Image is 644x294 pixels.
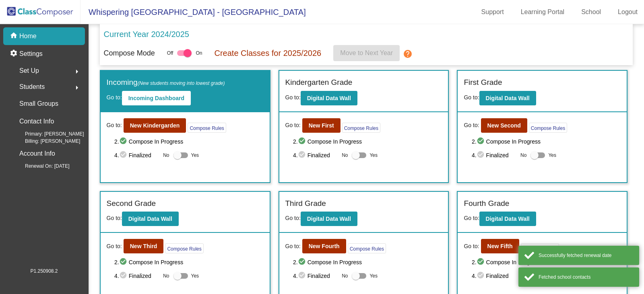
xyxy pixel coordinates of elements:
button: Compose Rules [521,243,559,253]
span: No [520,152,526,159]
div: Fetched school contacts [539,273,633,281]
button: Digital Data Wall [479,212,536,226]
mat-icon: check_circle [477,137,486,146]
span: Move to Next Year [340,49,393,56]
p: Contact Info [19,116,54,127]
span: Yes [548,150,556,160]
p: Settings [19,49,43,59]
span: Whispering [GEOGRAPHIC_DATA] - [GEOGRAPHIC_DATA] [80,6,306,19]
span: Set Up [19,65,39,76]
span: Go to: [285,94,301,101]
span: Yes [191,271,199,281]
mat-icon: check_circle [119,150,129,160]
p: Current Year 2024/2025 [104,28,189,40]
mat-icon: check_circle [119,271,129,281]
span: 2. Compose In Progress [472,137,621,146]
label: Second Grade [107,198,156,210]
mat-icon: check_circle [119,257,129,267]
label: Fourth Grade [464,198,509,210]
span: Yes [191,150,199,160]
label: Kindergarten Grade [285,77,353,88]
button: Digital Data Wall [479,91,536,105]
button: New Fourth [302,239,346,253]
button: Digital Data Wall [301,91,357,105]
mat-icon: check_circle [298,271,308,281]
span: 2. Compose In Progress [293,137,442,146]
span: Go to: [464,121,479,130]
button: New Third [124,239,164,253]
button: Incoming Dashboard [122,91,191,105]
button: New Fifth [481,239,519,253]
span: (New students moving into lowest grade) [138,80,225,86]
mat-icon: check_circle [477,271,486,281]
span: Go to: [107,121,122,130]
span: Go to: [464,215,479,221]
span: 2. Compose In Progress [114,137,263,146]
b: New Second [487,122,521,129]
b: New First [309,122,334,129]
mat-icon: check_circle [298,150,308,160]
span: Primary: [PERSON_NAME] [12,130,84,138]
b: Digital Data Wall [307,95,351,101]
span: No [342,152,348,159]
p: Account Info [19,148,55,159]
span: Go to: [107,242,122,251]
a: Learning Portal [514,6,571,19]
label: Incoming [107,77,225,88]
span: Billing: [PERSON_NAME] [12,138,80,145]
b: New Third [130,243,157,249]
button: Digital Data Wall [122,212,179,226]
span: 4. Finalized [293,150,338,160]
span: 2. Compose In Progress [472,257,621,267]
button: Compose Rules [529,123,567,133]
span: Go to: [107,215,122,221]
span: 4. Finalized [114,271,159,281]
mat-icon: help [403,49,413,59]
b: Digital Data Wall [486,95,530,101]
p: Home [19,31,37,41]
mat-icon: check_circle [119,137,129,146]
button: Compose Rules [342,123,380,133]
a: School [575,6,607,19]
button: Digital Data Wall [301,212,357,226]
span: 4. Finalized [472,271,516,281]
span: No [163,152,169,159]
span: 4. Finalized [293,271,338,281]
button: New Kindergarden [124,118,186,133]
label: Third Grade [285,198,326,210]
span: Go to: [285,121,301,130]
p: Compose Mode [104,48,155,59]
button: Compose Rules [165,243,203,253]
button: Move to Next Year [333,45,400,61]
div: Successfully fetched renewal date [539,252,633,259]
span: 4. Finalized [114,150,159,160]
a: Logout [611,6,644,19]
button: New First [302,118,341,133]
span: Yes [369,271,378,281]
mat-icon: check_circle [298,137,308,146]
span: Go to: [285,242,301,251]
span: No [163,272,169,280]
span: 4. Finalized [472,150,516,160]
button: New Second [481,118,527,133]
label: First Grade [464,77,502,88]
a: Support [475,6,510,19]
span: Off [167,49,173,57]
b: Digital Data Wall [486,216,530,222]
mat-icon: arrow_right [72,83,82,93]
p: Small Groups [19,98,58,109]
mat-icon: check_circle [477,257,486,267]
span: No [342,272,348,280]
span: Yes [369,150,378,160]
span: Students [19,81,45,93]
mat-icon: check_circle [298,257,308,267]
mat-icon: arrow_right [72,67,82,76]
span: 2. Compose In Progress [114,257,263,267]
span: 2. Compose In Progress [293,257,442,267]
button: Compose Rules [348,243,386,253]
b: Digital Data Wall [307,216,351,222]
span: Go to: [464,94,479,101]
b: New Fifth [487,243,513,249]
span: On [196,49,202,57]
span: Go to: [107,94,122,101]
